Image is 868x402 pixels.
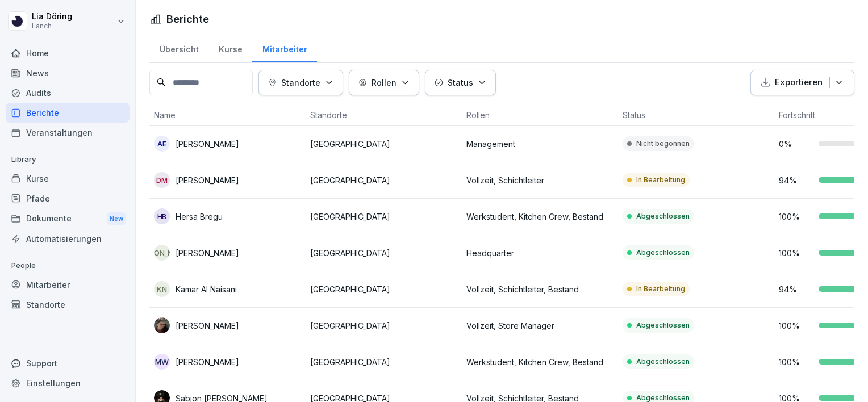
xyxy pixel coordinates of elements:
p: People [6,257,130,275]
p: [PERSON_NAME] [176,247,239,259]
a: Automatisierungen [6,229,130,249]
p: Abgeschlossen [636,357,690,367]
th: Name [149,104,306,126]
p: Nicht begonnen [636,139,690,149]
a: Home [6,43,130,63]
div: [PERSON_NAME] [154,245,170,261]
div: Dokumente [6,208,130,229]
a: Berichte [6,103,130,123]
div: DM [154,172,170,188]
p: Exportieren [775,76,823,89]
button: Rollen [349,70,419,95]
p: Library [6,150,130,169]
p: 100 % [779,356,813,368]
p: Vollzeit, Store Manager [466,320,614,332]
p: Management [466,138,614,150]
p: [GEOGRAPHIC_DATA] [310,174,457,186]
div: Support [6,353,130,373]
p: [GEOGRAPHIC_DATA] [310,247,457,259]
div: New [107,212,126,225]
p: Status [448,77,473,89]
p: 0 % [779,138,813,150]
a: Kurse [6,169,130,189]
div: KN [154,281,170,297]
p: 94 % [779,283,813,295]
p: 94 % [779,174,813,186]
a: Mitarbeiter [6,275,130,295]
th: Standorte [306,104,462,126]
p: 100 % [779,320,813,332]
p: [GEOGRAPHIC_DATA] [310,211,457,223]
p: Vollzeit, Schichtleiter, Bestand [466,283,614,295]
a: Standorte [6,295,130,315]
img: vsdb780yjq3c8z0fgsc1orml.png [154,317,170,333]
p: Werkstudent, Kitchen Crew, Bestand [466,356,614,368]
div: HB [154,208,170,224]
p: [GEOGRAPHIC_DATA] [310,320,457,332]
p: [PERSON_NAME] [176,174,239,186]
p: Lanch [32,22,72,30]
p: In Bearbeitung [636,175,685,185]
a: DokumenteNew [6,208,130,229]
h1: Berichte [166,11,209,27]
p: [PERSON_NAME] [176,356,239,368]
p: Rollen [372,77,397,89]
a: Kurse [208,33,252,62]
button: Standorte [258,70,343,95]
a: Mitarbeiter [252,33,317,62]
p: Abgeschlossen [636,211,690,221]
a: Einstellungen [6,373,130,393]
div: MW [154,354,170,370]
button: Status [425,70,496,95]
p: [PERSON_NAME] [176,138,239,150]
a: Audits [6,83,130,103]
p: Standorte [281,77,320,89]
p: [GEOGRAPHIC_DATA] [310,283,457,295]
p: Vollzeit, Schichtleiter [466,174,614,186]
p: In Bearbeitung [636,284,685,294]
p: Hersa Bregu [176,211,223,223]
th: Rollen [462,104,618,126]
th: Status [618,104,774,126]
p: Lia Döring [32,12,72,22]
p: Headquarter [466,247,614,259]
a: Pfade [6,189,130,208]
p: 100 % [779,211,813,223]
div: AE [154,136,170,152]
p: Kamar Al Naisani [176,283,237,295]
p: Abgeschlossen [636,320,690,330]
p: [GEOGRAPHIC_DATA] [310,138,457,150]
a: News [6,63,130,83]
p: Werkstudent, Kitchen Crew, Bestand [466,211,614,223]
p: [GEOGRAPHIC_DATA] [310,356,457,368]
a: Veranstaltungen [6,123,130,143]
button: Exportieren [750,70,854,95]
p: Abgeschlossen [636,248,690,258]
p: 100 % [779,247,813,259]
a: Übersicht [149,33,208,62]
p: [PERSON_NAME] [176,320,239,332]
